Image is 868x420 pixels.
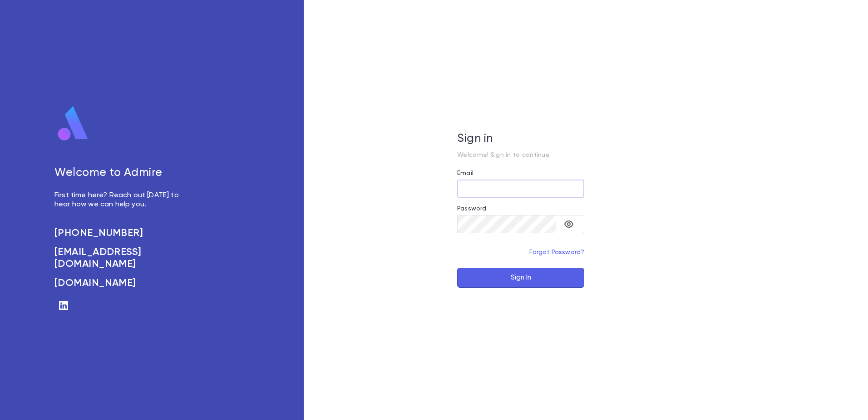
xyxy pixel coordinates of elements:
button: Sign In [457,268,584,288]
p: Welcome! Sign in to continue. [457,151,584,159]
a: Forgot Password? [529,249,585,255]
label: Password [457,205,486,212]
h5: Sign in [457,132,584,146]
button: toggle password visibility [560,215,578,233]
a: [DOMAIN_NAME] [54,277,189,289]
h5: Welcome to Admire [54,166,189,180]
a: [EMAIL_ADDRESS][DOMAIN_NAME] [54,246,189,270]
img: logo [54,105,92,142]
p: First time here? Reach out [DATE] to hear how we can help you. [54,191,189,209]
a: [PHONE_NUMBER] [54,227,189,239]
label: Email [457,170,473,177]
